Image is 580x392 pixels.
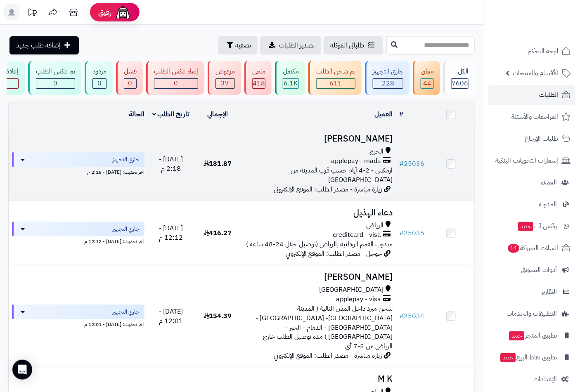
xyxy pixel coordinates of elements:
[253,78,265,88] span: 418
[316,67,355,76] div: تم شحن الطلب
[124,67,137,76] div: فشل
[373,67,403,76] div: جاري التجهيز
[206,61,243,95] a: مرفوض 37
[204,228,232,238] span: 416.27
[508,244,519,253] span: 14
[488,369,575,389] a: الإعدادات
[488,107,575,127] a: المراجعات والأسئلة
[253,79,265,88] div: 418
[221,78,230,88] span: 37
[421,79,433,88] div: 44
[374,109,393,119] a: العميل
[22,4,43,23] a: تحديثات المنصة
[215,67,235,76] div: مرفوض
[331,156,381,166] span: applepay - mada
[286,249,382,259] span: جوجل - مصدر الطلب: الموقع الإلكتروني
[36,67,75,76] div: تم عكس الطلب
[399,159,424,169] a: #25036
[16,40,61,50] span: إضافة طلب جديد
[330,40,364,50] span: طلباتي المُوكلة
[97,78,102,88] span: 0
[399,311,404,321] span: #
[524,23,572,40] img: logo-2.png
[244,272,393,282] h3: [PERSON_NAME]
[93,79,106,88] div: 0
[399,311,424,321] a: #25034
[12,236,144,245] div: اخر تحديث: [DATE] - 12:12 م
[382,78,394,88] span: 228
[369,147,384,156] span: الخرج
[273,61,307,95] a: مكتمل 6.1K
[488,172,575,192] a: العملاء
[244,374,393,384] h3: M K
[399,228,424,238] a: #25035
[274,184,382,194] span: زيارة مباشرة - مصدر الطلب: الموقع الإلكتروني
[115,4,131,21] img: ai-face.png
[508,330,557,341] span: تطبيق المتجر
[12,319,144,328] div: اخر تحديث: [DATE] - 12:01 م
[521,264,557,276] span: أدوات التسويق
[12,167,144,176] div: اخر تحديث: [DATE] - 2:18 م
[159,154,183,174] span: [DATE] - 2:18 م
[129,109,144,119] a: الحالة
[488,304,575,324] a: التطبيقات والخدمات
[144,61,206,95] a: إلغاء عكس الطلب 0
[495,155,558,166] span: إشعارات التحويلات البنكية
[256,304,393,351] span: شحن مبرد داخل المدن التالية ( المدينة [GEOGRAPHIC_DATA]- [GEOGRAPHIC_DATA] - [GEOGRAPHIC_DATA] - ...
[54,78,58,88] span: 0
[451,67,469,76] div: الكل
[113,156,140,164] span: جاري التجهيز
[423,78,431,88] span: 44
[283,67,299,76] div: مكتمل
[518,222,533,231] span: جديد
[442,61,476,95] a: الكل7606
[488,326,575,345] a: تطبيق المتجرجديد
[204,159,232,169] span: 181.87
[317,79,355,88] div: 611
[488,282,575,302] a: التقارير
[488,260,575,280] a: أدوات التسويق
[159,307,183,326] span: [DATE] - 12:01 م
[83,61,114,95] a: مردود 0
[539,198,557,210] span: المدونة
[124,79,136,88] div: 0
[9,36,79,54] a: إضافة طلب جديد
[114,61,144,95] a: فشل 0
[204,311,232,321] span: 154.39
[541,286,557,298] span: التقارير
[528,45,558,57] span: لوحة التحكم
[333,230,381,240] span: creditcard - visa
[246,239,393,249] span: مندوب القمم الوطنية بالرياض (توصيل خلال 24-48 ساعه )
[525,133,558,144] span: طلبات الإرجاع
[12,360,32,380] div: Open Intercom Messenger
[366,221,384,230] span: الرياض
[488,194,575,214] a: المدونة
[399,109,403,119] a: #
[452,78,468,88] span: 7606
[507,242,558,254] span: السلات المتروكة
[252,67,265,76] div: ملغي
[488,347,575,367] a: تطبيق نقاط البيعجديد
[513,67,558,79] span: الأقسام والمنتجات
[154,79,198,88] div: 0
[500,352,557,363] span: تطبيق نقاط البيع
[174,78,178,88] span: 0
[500,353,516,362] span: جديد
[533,373,557,385] span: الإعدادات
[26,61,83,95] a: تم عكس الطلب 0
[244,134,393,144] h3: [PERSON_NAME]
[507,308,557,319] span: التطبيقات والخدمات
[509,331,524,340] span: جديد
[152,109,190,119] a: تاريخ الطلب
[319,285,384,295] span: [GEOGRAPHIC_DATA]
[399,159,404,169] span: #
[324,36,383,54] a: طلباتي المُوكلة
[399,228,404,238] span: #
[113,225,140,233] span: جاري التجهيز
[336,295,381,304] span: applepay - visa
[488,216,575,236] a: وآتس آبجديد
[218,36,258,54] button: تصفية
[511,111,558,123] span: المراجعات والأسئلة
[517,220,557,232] span: وآتس آب
[291,165,393,185] span: ارمكس - 2-4 أيام حسب قرب المدينة من [GEOGRAPHIC_DATA]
